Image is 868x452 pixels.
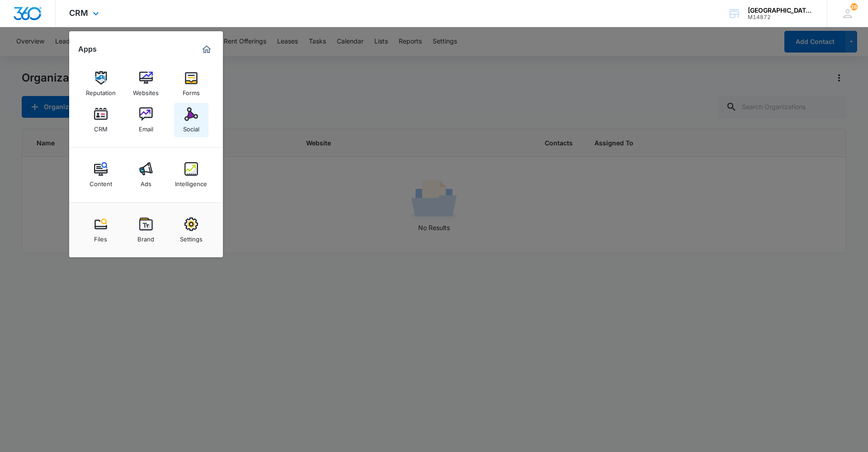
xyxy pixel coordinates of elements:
a: Ads [129,158,163,192]
div: account name [748,7,814,14]
span: 28 [850,3,858,10]
div: Content [90,176,112,188]
div: Forms [183,85,200,96]
a: Settings [174,213,208,247]
div: Reputation [86,85,116,96]
div: Settings [180,231,203,243]
a: Brand [129,213,163,247]
h2: Apps [78,45,97,53]
div: Websites [133,85,159,96]
div: CRM [94,121,108,133]
a: Marketing 360® Dashboard [199,42,214,57]
a: Files [84,213,118,247]
div: Intelligence [175,176,207,188]
div: Ads [141,176,151,188]
a: Social [174,103,208,137]
div: Files [94,231,107,243]
a: Reputation [84,67,118,101]
a: Content [84,158,118,192]
div: Email [139,121,153,133]
div: Brand [137,231,154,243]
a: Email [129,103,163,137]
a: Websites [129,67,163,101]
span: CRM [69,8,88,18]
div: notifications count [850,3,858,10]
div: account id [748,14,814,20]
a: CRM [84,103,118,137]
a: Intelligence [174,158,208,192]
a: Forms [174,67,208,101]
div: Social [183,121,199,133]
